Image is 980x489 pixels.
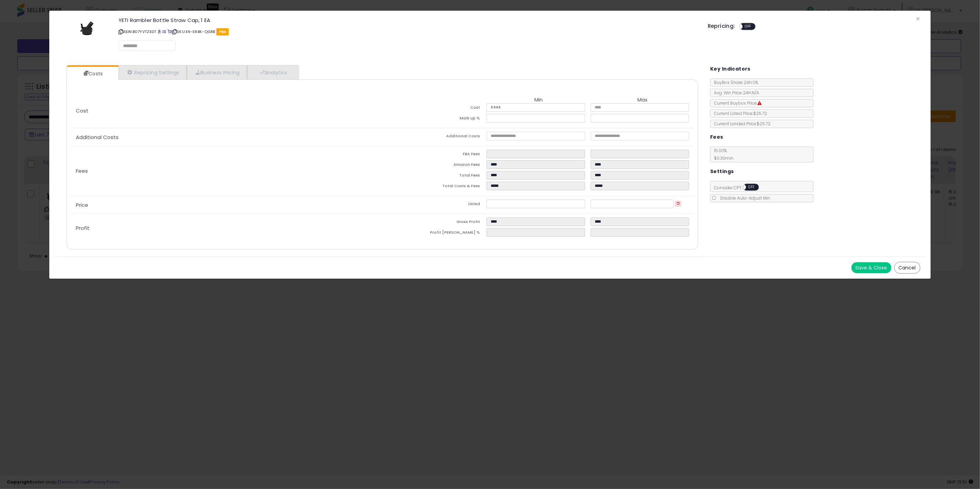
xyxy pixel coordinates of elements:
span: Disable Auto-Adjust Min [717,195,770,201]
span: Current Listed Price: $25.72 [711,110,767,116]
td: Cost [382,103,487,114]
td: Profit [PERSON_NAME] % [382,228,487,239]
td: Amazon Fees [382,160,487,171]
span: OFF [746,184,757,190]
p: ASIN: B07YVTZXDT | SKU: X9-E84K-QG8B [119,26,697,37]
a: Repricing Settings [119,65,187,79]
button: Save & Close [851,262,891,273]
h5: Key Indicators [710,65,751,73]
td: Listed [382,200,487,210]
span: OFF [743,24,754,30]
th: Min [487,97,591,103]
p: Profit [70,225,382,231]
td: Additional Costs [382,132,487,142]
p: Cost [70,108,382,114]
a: Your listing only [167,29,171,34]
span: Consider CPT: [711,185,768,191]
i: Suppressed Buy Box [757,101,762,105]
td: Total Costs & Fees [382,182,487,192]
a: Costs [67,67,118,81]
td: Mark up % [382,114,487,125]
p: Additional Costs [70,135,382,140]
span: 15.00 % [711,148,734,161]
img: 318Hj3TwbCL._SL60_.jpg [76,18,97,38]
td: Gross Profit [382,217,487,228]
td: Total Fees [382,171,487,182]
h3: YETI Rambler Bottle Straw Cap, 1 EA [119,18,697,23]
a: Business Pricing [187,65,247,79]
a: Analytics [247,65,298,79]
td: FBA Fees [382,150,487,160]
span: FBA [216,28,229,35]
p: Price [70,202,382,208]
span: Current Landed Price: $25.72 [711,121,770,127]
span: $0.30 min [711,155,734,161]
span: Avg. Win Price 24h: N/A [711,90,759,96]
h5: Fees [710,133,723,141]
span: BuyBox Share 24h: 0% [711,79,758,85]
h5: Repricing: [708,23,735,29]
th: Max [591,97,695,103]
button: Cancel [894,262,920,274]
h5: Settings [710,167,734,176]
p: Fees [70,168,382,174]
span: Current Buybox Price: [711,100,762,106]
a: BuyBox page [157,29,161,34]
a: All offer listings [162,29,166,34]
span: × [916,14,920,24]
